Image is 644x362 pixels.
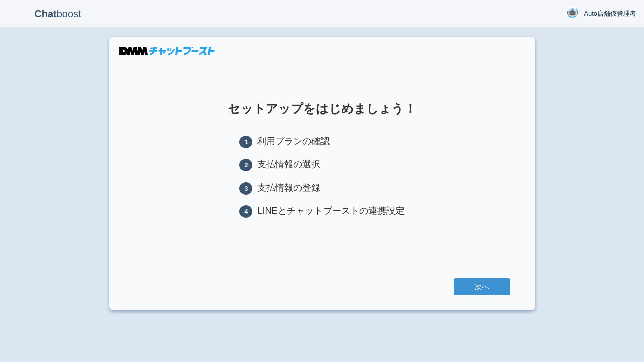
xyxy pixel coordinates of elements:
img: User Image [566,7,579,19]
span: 1 [239,136,252,148]
p: boost [8,1,108,26]
a: 次へ [454,278,510,295]
img: DMMチャットブースト [119,47,215,55]
h1: セットアップをはじめましょう！ [134,102,510,115]
span: 4 [239,205,252,218]
span: Auto店舗仮管理者 [584,9,636,19]
li: 支払情報の選択 [239,158,404,171]
b: Chat [34,8,56,19]
li: 利用プランの確認 [239,135,404,148]
span: 2 [239,159,252,171]
span: 3 [239,182,252,195]
li: LINEとチャットブーストの連携設定 [239,205,404,218]
li: 支払情報の登録 [239,182,404,195]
